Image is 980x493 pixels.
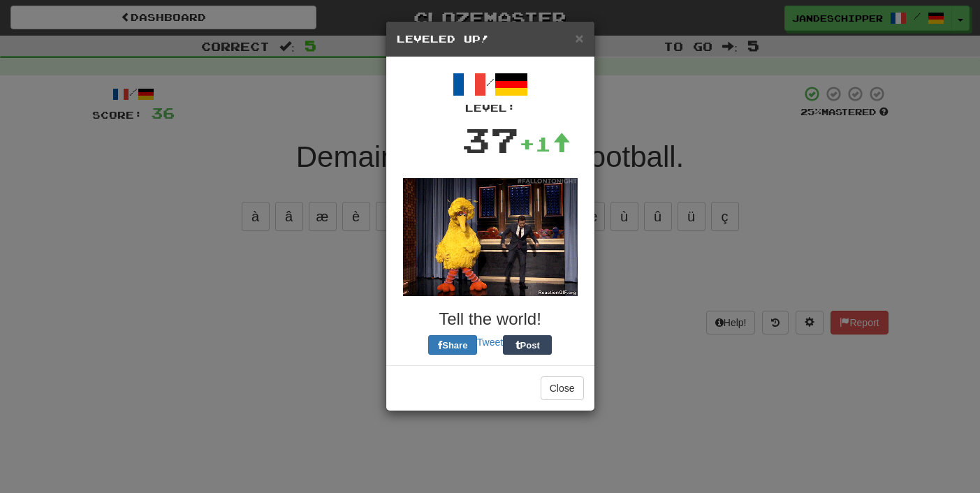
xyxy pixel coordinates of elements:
[541,376,584,400] button: Close
[397,68,584,115] div: /
[397,310,584,328] h3: Tell the world!
[519,130,571,158] div: +1
[397,32,584,46] h5: Leveled Up!
[462,115,519,164] div: 37
[575,30,583,46] span: ×
[397,101,584,115] div: Level:
[477,337,503,348] a: Tweet
[503,335,552,355] button: Post
[403,178,578,296] img: big-bird-dfe9672fae860091fcf6a06443af7cad9ede96569e196c6f5e6e39cc9ba8cdde.gif
[575,31,583,45] button: Close
[428,335,477,355] button: Share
